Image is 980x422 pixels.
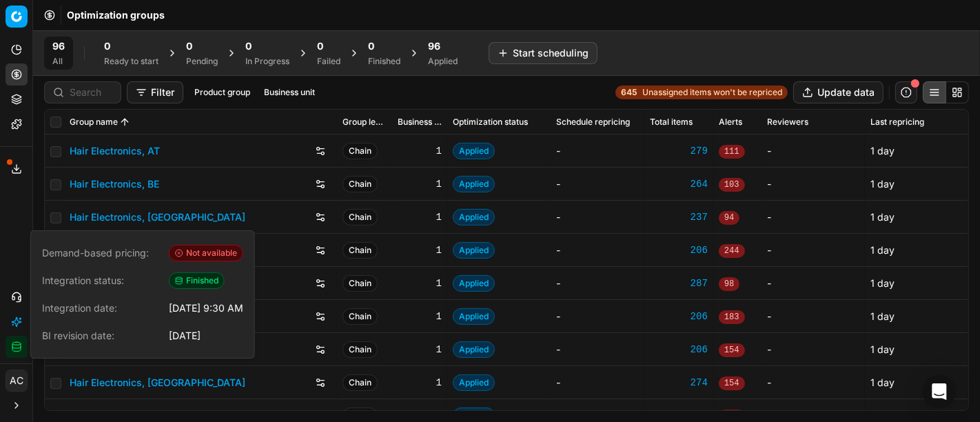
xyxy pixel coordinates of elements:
[453,242,495,259] span: Applied
[428,39,440,53] span: 96
[70,177,159,191] a: Hair Electronics, BE
[615,86,788,99] a: 645Unassigned items won't be repriced
[317,56,340,67] div: Failed
[343,117,387,128] span: Group level
[104,39,110,53] span: 0
[398,277,442,290] div: 1
[870,145,895,157] span: 1 day
[650,343,708,356] a: 206
[650,117,693,128] span: Total items
[343,275,378,292] span: Chain
[398,376,442,390] div: 1
[650,376,708,390] a: 274
[719,211,739,225] span: 94
[368,39,374,53] span: 0
[870,343,895,355] span: 1 day
[169,272,225,289] span: Finished
[258,84,320,101] button: Business unit
[453,275,495,292] span: Applied
[650,177,708,191] a: 264
[186,39,192,53] span: 0
[650,210,708,224] a: 237
[793,81,884,103] button: Update data
[453,209,495,225] span: Applied
[489,42,598,64] button: Start scheduling
[762,300,865,333] td: -
[245,56,289,67] div: In Progress
[343,341,378,358] span: Chain
[870,117,924,128] span: Last repricing
[650,277,708,290] a: 287
[650,243,708,257] a: 206
[343,308,378,325] span: Chain
[104,56,159,67] div: Ready to start
[169,301,243,315] div: [DATE] 9:30 AM
[70,210,245,224] a: Hair Electronics, [GEOGRAPHIC_DATA]
[398,177,442,191] div: 1
[453,176,495,192] span: Applied
[621,87,637,98] strong: 645
[719,277,739,291] span: 98
[762,201,865,234] td: -
[719,178,745,192] span: 103
[67,8,165,22] nav: breadcrumb
[169,329,201,343] div: [DATE]
[762,134,865,168] td: -
[762,366,865,399] td: -
[42,301,163,315] span: Integration date:
[453,308,495,325] span: Applied
[719,117,742,128] span: Alerts
[398,210,442,224] div: 1
[343,176,378,192] span: Chain
[719,310,745,324] span: 183
[923,375,956,408] div: Open Intercom Messenger
[398,144,442,158] div: 1
[551,300,644,333] td: -
[551,366,644,399] td: -
[398,310,442,323] div: 1
[398,343,442,356] div: 1
[719,376,745,390] span: 154
[870,310,895,322] span: 1 day
[551,134,644,168] td: -
[52,56,65,67] div: All
[762,333,865,366] td: -
[762,234,865,267] td: -
[642,87,782,98] span: Unassigned items won't be repriced
[453,374,495,391] span: Applied
[719,244,745,258] span: 244
[453,117,528,128] span: Optimization status
[368,56,400,67] div: Finished
[42,274,163,288] span: Integration status:
[189,84,256,101] button: Product group
[169,245,243,261] span: Not available
[453,143,495,159] span: Applied
[317,39,323,53] span: 0
[70,376,245,390] a: Hair Electronics, [GEOGRAPHIC_DATA]
[453,341,495,358] span: Applied
[650,144,708,158] a: 279
[650,310,708,323] a: 206
[6,370,28,392] button: AC
[245,39,252,53] span: 0
[870,211,895,223] span: 1 day
[767,117,808,128] span: Reviewers
[186,56,218,67] div: Pending
[70,86,112,99] input: Search
[127,81,183,103] button: Filter
[870,376,895,388] span: 1 day
[70,144,160,158] a: Hair Electronics, AT
[118,115,132,129] button: Sorted by Group name ascending
[762,168,865,201] td: -
[42,246,163,260] span: Demand-based pricing:
[556,117,630,128] span: Schedule repricing
[719,145,745,159] span: 111
[42,329,163,343] span: BI revision date:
